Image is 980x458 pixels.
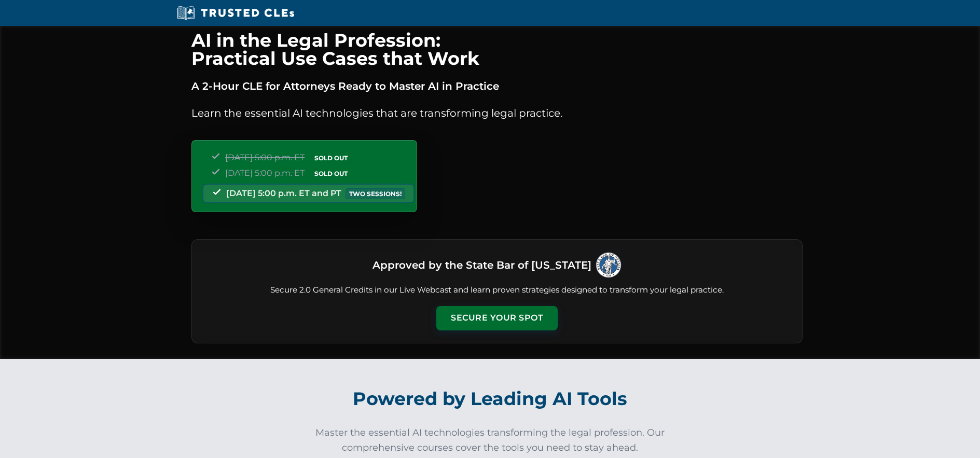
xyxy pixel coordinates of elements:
[309,425,672,455] p: Master the essential AI technologies transforming the legal profession. Our comprehensive courses...
[225,168,305,178] span: [DATE] 5:00 p.m. ET
[225,152,305,162] span: [DATE] 5:00 p.m. ET
[372,256,591,274] h3: Approved by the State Bar of [US_STATE]
[174,5,298,21] img: Trusted CLEs
[191,78,803,94] p: A 2-Hour CLE for Attorneys Ready to Master AI in Practice
[596,252,622,278] img: Logo
[311,168,351,179] span: SOLD OUT
[311,152,351,163] span: SOLD OUT
[191,31,803,67] h1: AI in the Legal Profession: Practical Use Cases that Work
[204,284,790,296] p: Secure 2.0 General Credits in our Live Webcast and learn proven strategies designed to transform ...
[203,381,778,417] h2: Powered by Leading AI Tools
[191,105,803,121] p: Learn the essential AI technologies that are transforming legal practice.
[436,306,558,330] button: Secure Your Spot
